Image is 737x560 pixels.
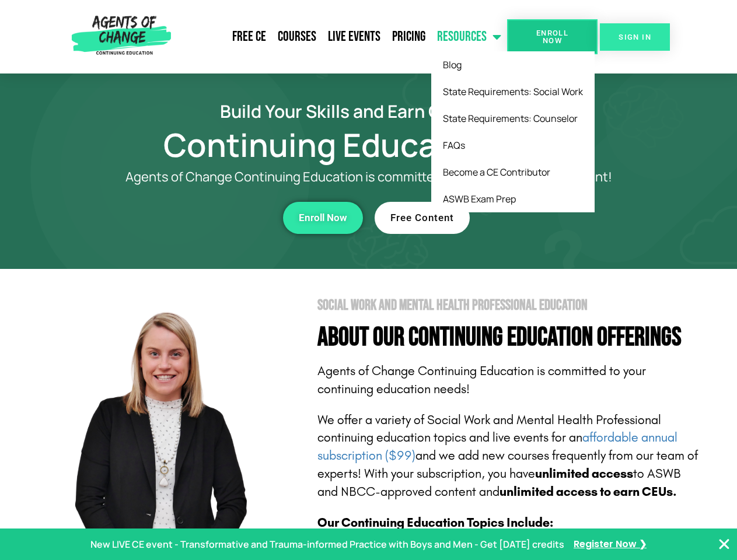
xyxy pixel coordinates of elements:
b: unlimited access [535,466,633,481]
ul: Resources [431,51,595,212]
a: State Requirements: Counselor [431,105,595,132]
a: Free Content [375,202,470,234]
a: Pricing [386,22,431,51]
a: Free CE [226,22,272,51]
a: FAQs [431,132,595,159]
button: Close Banner [717,537,731,551]
p: Agents of Change Continuing Education is committed to your career development! [83,170,655,184]
a: Become a CE Contributor [431,159,595,185]
h4: About Our Continuing Education Offerings [317,324,701,351]
span: Enroll Now [526,29,579,44]
a: ASWB Exam Prep [431,185,595,212]
a: Register Now ❯ [574,536,647,553]
a: State Requirements: Social Work [431,78,595,105]
span: SIGN IN [619,33,651,41]
b: Our Continuing Education Topics Include: [317,515,553,530]
a: Live Events [322,22,386,51]
a: Blog [431,51,595,78]
a: Resources [431,22,507,51]
span: Enroll Now [299,213,347,223]
a: Enroll Now [507,19,598,54]
a: Courses [272,22,322,51]
p: We offer a variety of Social Work and Mental Health Professional continuing education topics and ... [317,411,701,501]
h2: Build Your Skills and Earn CE Credits [36,103,701,120]
h1: Continuing Education (CE) [36,131,701,158]
p: New LIVE CE event - Transformative and Trauma-informed Practice with Boys and Men - Get [DATE] cr... [90,536,564,553]
b: unlimited access to earn CEUs. [500,484,677,499]
span: Free Content [390,213,454,223]
a: SIGN IN [600,23,670,51]
span: Agents of Change Continuing Education is committed to your continuing education needs! [317,363,646,397]
h2: Social Work and Mental Health Professional Education [317,298,701,313]
nav: Menu [176,22,507,51]
a: Enroll Now [283,202,363,234]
